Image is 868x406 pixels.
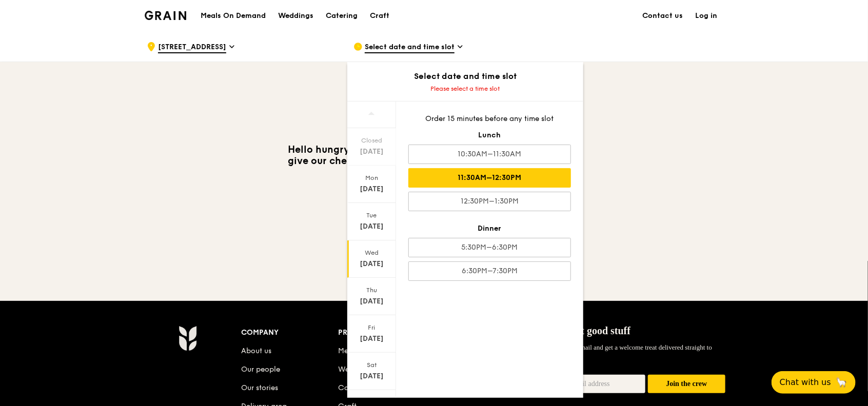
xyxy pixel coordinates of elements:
h1: Meals On Demand [201,11,266,21]
a: Weddings [338,365,372,374]
span: Chat with us [780,376,831,389]
div: Tue [349,211,394,219]
a: Craft [364,1,396,31]
a: Our people [241,365,280,374]
div: [DATE] [349,147,394,157]
div: Fri [349,323,394,332]
span: [STREET_ADDRESS] [158,42,226,53]
button: Chat with us🦙 [772,371,856,394]
div: 10:30AM–11:30AM [408,145,571,164]
a: About us [241,347,271,355]
div: [DATE] [349,221,394,232]
span: Sign up for Grain mail and get a welcome treat delivered straight to your inbox. [531,343,712,362]
div: [DATE] [349,371,394,381]
div: [DATE] [349,184,394,194]
div: 6:30PM–7:30PM [408,261,571,281]
div: Wed [349,249,394,257]
div: Thu [349,286,394,294]
a: Weddings [272,1,320,31]
div: Lunch [408,130,571,140]
div: Select date and time slot [347,70,583,83]
span: Select date and time slot [365,42,455,53]
a: Meals On Demand [338,347,401,355]
a: Catering [338,383,369,392]
div: Please select a time slot [347,85,583,93]
a: Our stories [241,383,278,392]
div: Craft [370,1,389,31]
div: Catering [326,1,358,31]
div: [DATE] [349,296,394,307]
div: Closed [349,136,394,145]
input: Non-spam email address [531,375,645,393]
a: Contact us [636,1,689,31]
div: 12:30PM–1:30PM [408,192,571,211]
div: Weddings [278,1,313,31]
div: [DATE] [349,259,394,269]
div: Sat [349,361,394,369]
a: Catering [320,1,364,31]
div: Dinner [408,224,571,234]
div: Mon [349,174,394,182]
div: Products [338,326,435,340]
img: Grain [145,11,186,20]
span: 🦙 [835,376,847,389]
button: Join the crew [648,375,725,394]
div: [DATE] [349,334,394,344]
div: 11:30AM–12:30PM [408,168,571,188]
h3: Hello hungry human. We’re closed [DATE] as it’s important to give our chefs a break to rest and r... [280,144,588,178]
div: Order 15 minutes before any time slot [408,114,571,124]
div: Company [241,326,338,340]
a: Log in [689,1,723,31]
img: Grain [179,326,196,351]
div: 5:30PM–6:30PM [408,238,571,257]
